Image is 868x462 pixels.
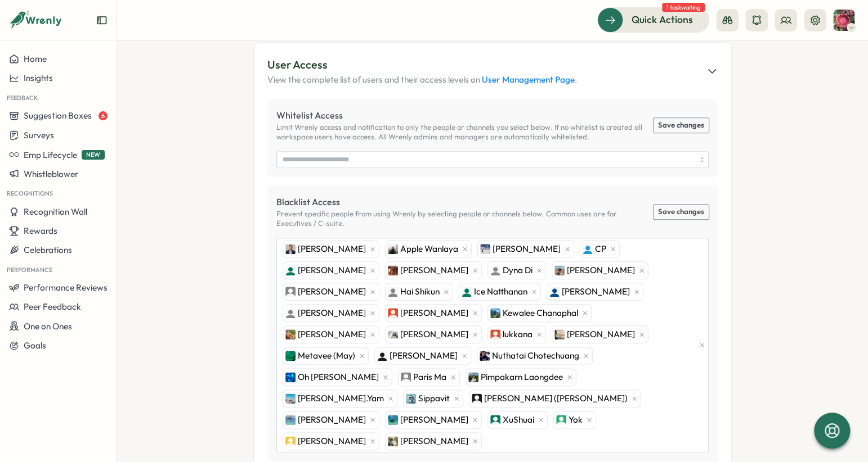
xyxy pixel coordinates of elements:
[400,286,440,298] span: Hai Shikun
[285,329,296,339] img: Laura Bowling
[400,328,468,341] span: [PERSON_NAME]
[503,264,533,277] span: Dyna Di
[583,244,593,254] img: CP
[418,392,450,405] span: Sippavit
[554,265,565,275] img: Gregg Casad
[400,414,468,426] span: [PERSON_NAME]
[24,53,47,64] span: Home
[388,287,398,297] img: Hai Shikun
[285,265,296,275] img: Diana Vinueza
[267,56,577,74] div: User Access
[388,415,398,425] img: Wansiri Meemana
[24,340,46,351] span: Goals
[569,414,583,426] span: Yok
[298,371,379,383] span: Oh [PERSON_NAME]
[562,286,630,298] span: [PERSON_NAME]
[24,225,57,236] span: Rewards
[468,372,478,382] img: Pimpakarn Laongdee
[298,392,384,405] span: [PERSON_NAME].Yam
[267,56,718,86] button: User AccessView the complete list of users and their access levels on User Management Page.
[276,123,645,142] p: Limit Wrenly access and notification to only the people or channels you select below. If no white...
[556,415,566,425] img: Yok
[480,244,490,254] img: Chong Yu
[24,73,53,83] span: Insights
[400,435,468,447] span: [PERSON_NAME]
[298,286,366,298] span: [PERSON_NAME]
[377,351,387,361] img: Michelle Zhang
[400,243,458,255] span: Apple Wanlaya
[493,243,561,255] span: [PERSON_NAME]
[285,372,296,382] img: Oh Satianpong K.
[662,3,705,12] span: 1 task waiting
[96,15,108,26] button: Expand sidebar
[503,328,533,341] span: lukkana
[654,205,709,219] button: Save changes
[298,328,366,341] span: [PERSON_NAME]
[285,436,296,446] img: Zoe He
[481,371,563,383] span: Pimpakarn Laongdee
[503,307,578,319] span: Kewalee Chanaphal
[482,74,575,85] a: User Management Page
[276,108,645,123] p: Whitelist Access
[24,244,72,255] span: Celebrations
[24,110,92,121] span: Suggestion Boxes
[267,74,577,86] p: View the complete list of users and their access levels on .
[24,130,54,141] span: Surveys
[632,12,693,27] span: Quick Actions
[298,414,366,426] span: [PERSON_NAME]
[82,150,105,160] span: NEW
[480,351,490,361] img: Nuthatai Chotechuang
[298,435,366,447] span: [PERSON_NAME]
[285,393,296,404] img: Ramanya.Yam
[388,244,398,254] img: Apple Wanlaya
[24,301,81,312] span: Peer Feedback
[462,287,472,297] img: Ice Natthanan
[567,328,635,341] span: [PERSON_NAME]
[24,150,77,160] span: Emp Lifecycle
[484,392,628,405] span: [PERSON_NAME] ([PERSON_NAME])
[24,169,78,179] span: Whistleblower
[490,265,500,275] img: Dyna Di
[298,350,355,362] span: Metavee (May)
[400,307,468,319] span: [PERSON_NAME]
[554,329,565,339] img: Maz Robertson
[490,308,500,318] img: Kewalee Chanaphal
[388,329,398,339] img: Lucy Li
[298,264,366,277] span: [PERSON_NAME]
[492,350,579,362] span: Nuthatai Chotechuang
[567,264,635,277] span: [PERSON_NAME]
[276,209,645,229] p: Prevent specific people from using Wrenly by selecting people or channels below. Common uses are ...
[388,308,398,318] img: Karima Cherif
[388,436,398,446] img: Simon Denyer
[285,244,296,254] img: Alonso Fraire
[833,10,854,31] img: April
[285,287,296,297] img: Gustavo
[549,287,560,297] img: Jennifer
[276,195,645,209] p: Blacklist Access
[285,415,296,425] img: Vivien Wang
[298,243,366,255] span: [PERSON_NAME]
[400,264,468,277] span: [PERSON_NAME]
[24,206,87,217] span: Recognition Wall
[413,371,446,383] span: Paris Ma
[24,321,72,332] span: One on Ones
[472,393,482,404] img: Tian Yuan (Tammy)
[654,118,709,133] button: Save changes
[595,243,606,255] span: CP
[285,351,296,361] img: Metavee (May)
[597,7,709,32] button: Quick Actions
[99,111,108,120] span: 6
[298,307,366,319] span: [PERSON_NAME]
[406,393,416,404] img: Sippavit
[285,308,296,318] img: Jia Ye
[503,414,534,426] span: XuShuai
[388,265,398,275] img: Dorothy Cheng
[490,415,500,425] img: XuShuai
[401,372,411,382] img: Paris Ma
[474,286,527,298] span: Ice Natthanan
[490,329,500,339] img: lukkana
[390,350,458,362] span: [PERSON_NAME]
[24,282,108,293] span: Performance Reviews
